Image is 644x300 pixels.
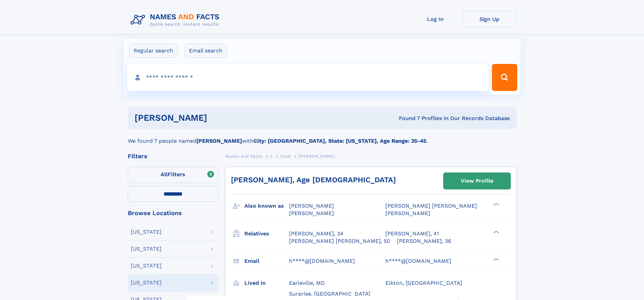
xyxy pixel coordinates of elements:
[289,230,343,237] a: [PERSON_NAME], 34
[128,129,517,145] div: We found 7 people named with .
[385,280,462,286] span: Elkton, [GEOGRAPHIC_DATA]
[131,246,162,252] div: [US_STATE]
[289,237,390,245] a: [PERSON_NAME] [PERSON_NAME], 50
[492,230,500,234] div: ❯
[244,228,289,239] h3: Relatives
[128,153,218,159] div: Filters
[161,171,168,178] span: All
[244,277,289,289] h3: Lived in
[492,202,500,207] div: ❯
[254,138,426,144] b: City: [GEOGRAPHIC_DATA], State: [US_STATE], Age Range: 35-45
[129,44,177,58] label: Regular search
[492,64,517,91] button: Search Button
[492,257,500,261] div: ❯
[462,11,517,27] a: Sign Up
[289,203,334,209] span: [PERSON_NAME]
[131,280,162,285] div: [US_STATE]
[128,11,225,29] img: Logo Names and Facts
[289,280,325,286] span: Earleville, MD
[461,173,493,189] div: View Profile
[444,173,510,189] a: View Profile
[185,44,227,58] label: Email search
[289,210,334,216] span: [PERSON_NAME]
[385,210,430,216] span: [PERSON_NAME]
[270,152,273,160] a: C
[131,229,162,235] div: [US_STATE]
[280,154,291,159] span: Cook
[128,167,218,183] label: Filters
[225,152,262,160] a: Names and Facts
[131,263,162,269] div: [US_STATE]
[280,152,291,160] a: Cook
[408,11,462,27] a: Log In
[196,138,242,144] b: [PERSON_NAME]
[135,114,303,122] h1: [PERSON_NAME]
[244,200,289,212] h3: Also known as
[244,255,289,267] h3: Email
[299,154,335,159] span: [PERSON_NAME]
[385,203,477,209] span: [PERSON_NAME] [PERSON_NAME]
[385,230,439,237] a: [PERSON_NAME], 41
[289,291,371,297] span: Surprise, [GEOGRAPHIC_DATA]
[303,115,510,122] div: Found 7 Profiles In Our Records Database
[270,154,273,159] span: C
[397,237,451,245] a: [PERSON_NAME], 36
[128,210,218,216] div: Browse Locations
[127,64,489,91] input: search input
[231,176,396,184] a: [PERSON_NAME], Age [DEMOGRAPHIC_DATA]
